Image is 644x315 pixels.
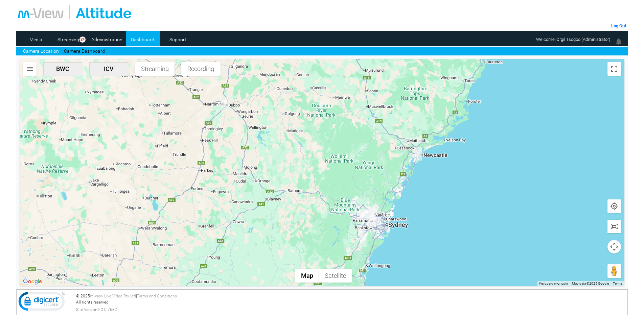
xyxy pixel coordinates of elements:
a: m-View Live Video Pty Ltd [90,294,136,298]
span: BWC [46,65,80,72]
span: Streaming [138,65,172,72]
a: Streaming [55,34,82,45]
div: DC66JT-ICV [369,207,376,221]
div: DG64YH-ICV [367,217,381,225]
div: EBY51M-ICV [415,147,422,161]
span: Recording [184,65,218,72]
button: Keyboard shortcuts [539,281,568,286]
a: Open this area in Google Maps (opens a new window) [21,277,44,286]
div: DG63YH-ICV [360,210,374,218]
a: Media [20,34,52,45]
button: Search [23,62,37,76]
a: Dashboard [126,34,159,45]
span: Welcome, Orgil Tsogoo (Administrator) [536,37,610,42]
button: Recording [181,62,221,76]
button: BWC [43,62,83,76]
img: svg+xml,%3Csvg%20xmlns%3D%22http%3A%2F%2Fwww.w3.org%2F2000%2Fsvg%22%20height%3D%2224%22%20viewBox... [610,222,618,231]
img: svg+xml,%3Csvg%20xmlns%3D%22http%3A%2F%2Fwww.w3.org%2F2000%2Fsvg%22%20height%3D%2224%22%20viewBox... [26,65,34,73]
button: Show all cameras [607,220,621,233]
button: Toggle fullscreen view [607,62,621,76]
div: CP61KH-ICV [221,97,228,111]
span: 24 [79,37,86,43]
button: Streaming [135,62,175,76]
a: Log Out [611,23,626,28]
button: Map camera controls [607,240,621,253]
button: Show satellite imagery [319,269,352,283]
button: ICV [89,62,129,76]
span: 9.2.0.7682 [97,307,117,313]
div: © 2025 | All rights reserved [76,293,626,313]
span: ICV [92,65,126,72]
span: Map data ©2025 Google [572,282,609,285]
a: Camera Dashboard [64,48,105,55]
a: Administration [91,34,123,45]
div: EJL63K-ICV [360,234,366,247]
a: Terms (opens in new tab) [613,282,622,285]
div: CY79HZ-ICV [360,211,374,219]
a: Support [162,34,194,45]
a: Terms and Conditions [137,294,177,298]
img: DigiCert Secured Site Seal [18,291,66,314]
button: Drag Pegman onto the map to open Street View [607,264,621,278]
button: Show street map [295,269,319,283]
img: bell24.png [615,38,623,46]
div: Site Version [76,307,626,313]
img: Google [21,277,44,286]
a: Camera Location [23,48,59,55]
button: Show user location [607,199,621,213]
img: svg+xml,%3Csvg%20xmlns%3D%22http%3A%2F%2Fwww.w3.org%2F2000%2Fsvg%22%20height%3D%2224%22%20viewBox... [610,202,618,210]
